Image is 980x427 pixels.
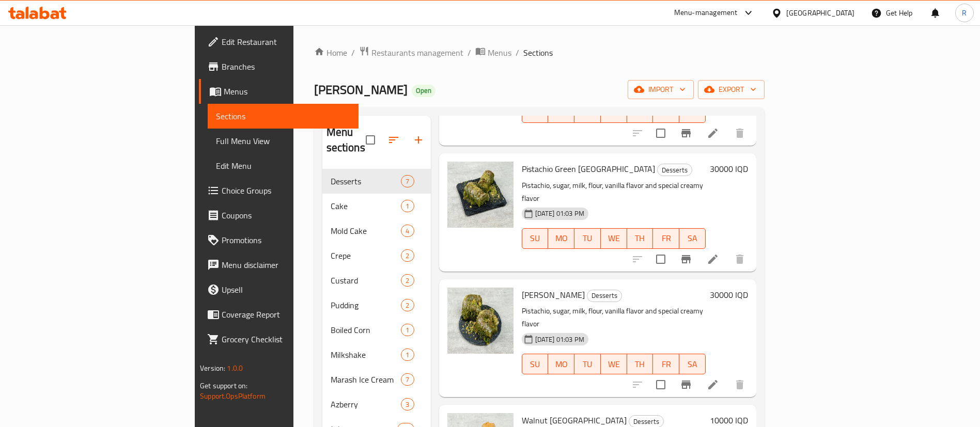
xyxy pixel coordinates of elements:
[401,175,414,187] div: items
[531,209,588,218] span: [DATE] 01:03 PM
[200,379,247,392] span: Get support on:
[522,179,706,205] p: Pistachio, sugar, milk, flour, vanilla flavor and special creamy flavor
[199,327,359,352] a: Grocery Checklist
[522,161,655,177] span: Pistachio Green [GEOGRAPHIC_DATA]
[227,361,243,375] span: 1.0.0
[401,251,413,261] span: 2
[322,243,431,268] div: Crepe2
[371,46,463,59] span: Restaurants management
[401,225,414,237] div: items
[331,324,401,336] span: Boiled Corn
[650,248,672,270] span: Select to update
[548,354,574,374] button: MO
[650,374,672,396] span: Select to update
[322,367,431,392] div: Marash Ice Cream7
[200,389,266,403] a: Support.OpsPlatform
[727,372,752,397] button: delete
[523,46,553,59] span: Sections
[224,85,350,98] span: Menus
[531,335,588,344] span: [DATE] 01:03 PM
[475,46,511,59] a: Menus
[605,105,623,120] span: WE
[199,178,359,203] a: Choice Groups
[401,226,413,236] span: 4
[636,83,686,96] span: import
[526,357,545,372] span: SU
[322,392,431,417] div: Azberry3
[199,228,359,252] a: Promotions
[331,249,401,262] span: Crepe
[653,228,679,249] button: FR
[657,231,675,246] span: FR
[650,122,672,144] span: Select to update
[199,203,359,228] a: Coupons
[222,60,350,73] span: Branches
[331,200,401,212] span: Cake
[522,228,549,249] button: SU
[727,121,752,146] button: delete
[601,228,627,249] button: WE
[331,274,401,287] span: Custard
[199,54,359,79] a: Branches
[401,375,413,385] span: 7
[710,288,748,302] h6: 30000 IQD
[222,209,350,222] span: Coupons
[727,247,752,272] button: delete
[552,105,570,120] span: MO
[657,164,692,176] div: Desserts
[208,129,359,153] a: Full Menu View
[401,249,414,262] div: items
[679,354,706,374] button: SA
[412,85,435,97] div: Open
[322,293,431,318] div: Pudding2
[222,234,350,246] span: Promotions
[401,201,413,211] span: 1
[522,354,549,374] button: SU
[401,398,414,410] div: items
[579,105,597,120] span: TU
[222,333,350,345] span: Grocery Checklist
[216,110,350,122] span: Sections
[401,276,413,286] span: 2
[674,7,738,19] div: Menu-management
[628,80,694,99] button: import
[208,104,359,129] a: Sections
[216,135,350,147] span: Full Menu View
[359,46,463,59] a: Restaurants management
[199,277,359,302] a: Upsell
[706,83,756,96] span: export
[627,354,654,374] button: TH
[331,349,401,361] span: Milkshake
[331,175,401,187] span: Desserts
[222,36,350,48] span: Edit Restaurant
[683,231,702,246] span: SA
[552,231,570,246] span: MO
[199,79,359,104] a: Menus
[631,231,649,246] span: TH
[322,268,431,293] div: Custard2
[331,398,401,410] span: Azberry
[331,225,401,237] div: Mold Cake
[322,342,431,367] div: Milkshake1
[707,127,719,139] a: Edit menu item
[222,184,350,197] span: Choice Groups
[627,228,654,249] button: TH
[574,228,601,249] button: TU
[552,357,570,372] span: MO
[331,299,401,311] span: Pudding
[216,160,350,172] span: Edit Menu
[962,7,967,19] span: R
[401,400,413,409] span: 3
[698,80,765,99] button: export
[401,350,413,360] span: 1
[208,153,359,178] a: Edit Menu
[657,105,675,120] span: FR
[200,361,225,375] span: Version:
[587,290,621,302] span: Desserts
[199,252,359,277] a: Menu disclaimer
[322,218,431,243] div: Mold Cake4
[401,325,413,335] span: 1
